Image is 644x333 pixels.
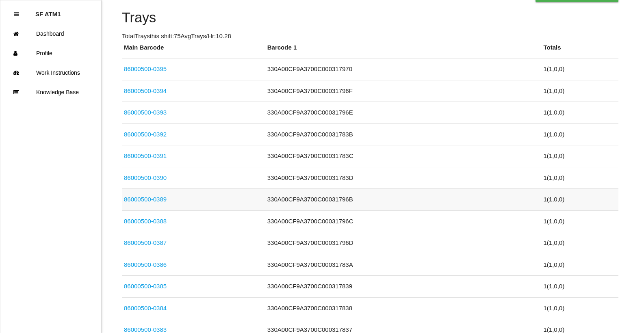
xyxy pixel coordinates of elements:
[124,65,167,72] a: 86000500-0395
[541,58,618,80] td: 1 ( 1 , 0 , 0 )
[265,189,542,211] td: 330A00CF9A3700C00031796B
[124,174,167,181] a: 86000500-0390
[124,196,167,203] a: 86000500-0389
[541,232,618,254] td: 1 ( 1 , 0 , 0 )
[124,152,167,159] a: 86000500-0391
[541,145,618,167] td: 1 ( 1 , 0 , 0 )
[541,276,618,298] td: 1 ( 1 , 0 , 0 )
[122,43,265,58] th: Main Barcode
[0,82,101,102] a: Knowledge Base
[265,123,542,145] td: 330A00CF9A3700C00031783B
[124,261,167,268] a: 86000500-0386
[265,254,542,276] td: 330A00CF9A3700C00031783A
[124,239,167,246] a: 86000500-0387
[541,43,618,58] th: Totals
[14,4,19,24] div: Close
[265,167,542,189] td: 330A00CF9A3700C00031783D
[265,58,542,80] td: 330A00CF9A3700C000317970
[124,87,167,94] a: 86000500-0394
[124,218,167,225] a: 86000500-0388
[124,109,167,116] a: 86000500-0393
[265,276,542,298] td: 330A00CF9A3700C000317839
[541,254,618,276] td: 1 ( 1 , 0 , 0 )
[265,232,542,254] td: 330A00CF9A3700C00031796D
[265,43,542,58] th: Barcode 1
[0,43,101,63] a: Profile
[541,80,618,102] td: 1 ( 1 , 0 , 0 )
[265,210,542,232] td: 330A00CF9A3700C00031796C
[0,63,101,82] a: Work Instructions
[0,24,101,43] a: Dashboard
[541,102,618,124] td: 1 ( 1 , 0 , 0 )
[541,297,618,319] td: 1 ( 1 , 0 , 0 )
[124,326,167,333] a: 86000500-0383
[124,305,167,311] a: 86000500-0384
[124,131,167,138] a: 86000500-0392
[541,189,618,211] td: 1 ( 1 , 0 , 0 )
[35,4,61,17] p: SF ATM1
[122,32,618,41] p: Total Trays this shift: 75 Avg Trays /Hr: 10.28
[541,210,618,232] td: 1 ( 1 , 0 , 0 )
[265,102,542,124] td: 330A00CF9A3700C00031796E
[265,145,542,167] td: 330A00CF9A3700C00031783C
[265,80,542,102] td: 330A00CF9A3700C00031796F
[124,283,167,290] a: 86000500-0385
[541,167,618,189] td: 1 ( 1 , 0 , 0 )
[265,297,542,319] td: 330A00CF9A3700C000317838
[122,10,618,26] h4: Trays
[541,123,618,145] td: 1 ( 1 , 0 , 0 )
